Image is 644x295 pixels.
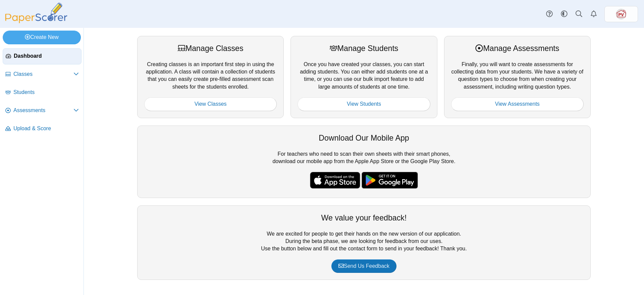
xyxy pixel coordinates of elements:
[338,263,389,269] span: Send Us Feedback
[3,3,70,23] img: PaperScorer
[3,103,82,119] a: Assessments
[310,172,360,189] img: apple-store-badge.svg
[3,48,82,64] a: Dashboard
[290,36,437,118] div: Once you have created your classes, you can start adding students. You can either add students on...
[298,43,430,54] div: Manage Students
[144,212,584,223] div: We value your feedback!
[616,9,627,19] span: Tim Peevyhouse
[298,97,430,111] a: View Students
[137,36,284,118] div: Creating classes is an important first step in using the application. A class will contain a coll...
[144,43,277,54] div: Manage Classes
[331,259,396,273] a: Send Us Feedback
[586,7,601,21] a: Alerts
[604,6,638,22] a: ps.2dGqZ33xQFlRBWZu
[14,52,78,60] span: Dashboard
[3,121,82,137] a: Upload & Score
[3,31,81,44] a: Create New
[13,70,73,78] span: Classes
[13,89,79,96] span: Students
[13,125,79,132] span: Upload & Score
[144,133,584,143] div: Download Our Mobile App
[451,43,584,54] div: Manage Assessments
[3,85,82,101] a: Students
[362,172,418,189] img: google-play-badge.png
[451,97,584,111] a: View Assessments
[13,107,73,114] span: Assessments
[616,9,627,19] img: ps.2dGqZ33xQFlRBWZu
[137,205,591,280] div: We are excited for people to get their hands on the new version of our application. During the be...
[144,97,277,111] a: View Classes
[137,126,591,198] div: For teachers who need to scan their own sheets with their smart phones, download our mobile app f...
[444,36,591,118] div: Finally, you will want to create assessments for collecting data from your students. We have a va...
[3,18,70,24] a: PaperScorer
[3,66,82,83] a: Classes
